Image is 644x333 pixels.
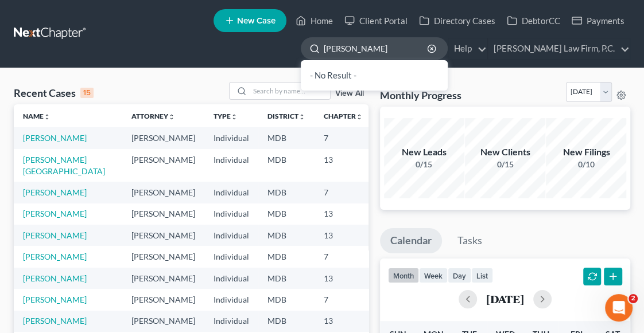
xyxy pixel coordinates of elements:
button: list [471,268,493,283]
td: [PERSON_NAME] [122,268,204,289]
td: MDB [258,225,315,246]
button: day [448,268,471,283]
td: [PERSON_NAME] [122,289,204,310]
td: 7 [315,289,372,310]
td: Individual [204,268,258,289]
a: Districtunfold_more [267,112,305,120]
i: unfold_more [231,113,238,120]
a: Payments [566,10,630,31]
a: [PERSON_NAME] [23,133,87,143]
input: Search by name... [250,83,330,99]
a: Directory Cases [413,10,501,31]
td: Individual [204,246,258,267]
div: New Clients [465,146,545,159]
td: [PERSON_NAME] [122,182,204,203]
td: MDB [258,127,315,148]
td: [PERSON_NAME] [122,246,204,267]
td: [PERSON_NAME] [122,149,204,182]
td: 7 [315,182,372,203]
td: Individual [204,149,258,182]
span: 2 [629,294,638,303]
td: 13 [315,203,372,225]
div: New Leads [384,146,464,159]
a: Calendar [380,228,442,253]
a: Nameunfold_more [23,112,51,120]
a: Chapterunfold_more [324,112,363,120]
td: 13 [315,225,372,246]
div: - No Result - [301,60,448,91]
a: [PERSON_NAME] [23,273,87,283]
td: 13 [315,311,372,332]
a: [PERSON_NAME] [23,209,87,218]
a: Typeunfold_more [214,112,238,120]
td: [PERSON_NAME] [122,225,204,246]
a: [PERSON_NAME] [23,230,87,240]
td: [PERSON_NAME] [122,203,204,225]
a: Help [448,38,487,59]
a: [PERSON_NAME] [23,252,87,261]
td: MDB [258,182,315,203]
a: Client Portal [339,10,413,31]
td: [PERSON_NAME] [122,311,204,332]
div: 0/15 [384,159,464,170]
td: Individual [204,289,258,310]
iframe: Intercom live chat [605,294,633,322]
span: New Case [237,17,276,25]
td: 13 [315,268,372,289]
a: [PERSON_NAME] Law Firm, P.C. [488,38,630,59]
div: 15 [80,88,94,98]
td: MDB [258,246,315,267]
div: 0/15 [465,159,545,170]
div: New Filings [546,146,626,159]
div: 0/10 [546,159,626,170]
i: unfold_more [44,113,51,120]
a: View All [335,89,364,97]
h3: Monthly Progress [380,88,461,102]
input: Search by name... [324,38,429,59]
td: MDB [258,268,315,289]
div: Recent Cases [14,86,94,100]
td: 7 [315,246,372,267]
i: unfold_more [298,113,305,120]
a: Attorneyunfold_more [131,112,175,120]
a: [PERSON_NAME] [23,295,87,304]
td: Individual [204,127,258,148]
a: [PERSON_NAME][GEOGRAPHIC_DATA] [23,155,105,176]
td: Individual [204,225,258,246]
td: 13 [315,149,372,182]
a: Tasks [447,228,492,253]
a: DebtorCC [501,10,566,31]
td: Individual [204,311,258,332]
td: Individual [204,203,258,225]
td: MDB [258,203,315,225]
i: unfold_more [168,113,175,120]
h2: [DATE] [486,293,524,305]
td: MDB [258,149,315,182]
td: Individual [204,182,258,203]
td: MDB [258,289,315,310]
a: [PERSON_NAME] [23,187,87,197]
button: week [419,268,448,283]
a: [PERSON_NAME] [23,316,87,326]
td: 7 [315,127,372,148]
td: [PERSON_NAME] [122,127,204,148]
i: unfold_more [356,113,363,120]
td: MDB [258,311,315,332]
a: Home [290,10,339,31]
button: month [388,268,419,283]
